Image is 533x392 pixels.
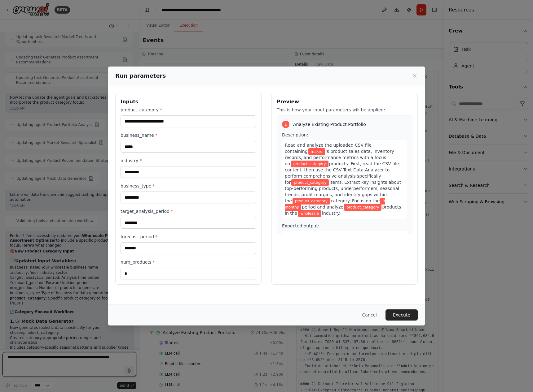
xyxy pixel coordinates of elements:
[344,204,381,211] span: Variable: product_category
[282,223,319,228] span: Expected output:
[285,198,385,211] span: Variable: target_analysis_period
[302,205,343,209] span: period and analyze
[285,234,404,313] span: A comprehensive data-driven portfolio analysis report including: 1) CSV data summary with total r...
[121,234,256,240] label: forecast_period
[277,98,412,106] h3: Preview
[285,149,394,166] span: 's product sales data, inventory records, and performance metrics with a focus on
[291,161,328,167] span: Variable: product_category
[121,157,256,164] label: industry
[293,198,330,205] span: Variable: product_category
[285,161,399,185] span: products. First, read the CSV file content, then use the CSV Text Data Analyzer to perform compre...
[282,121,289,128] div: 1
[121,183,256,189] label: business_type
[121,107,256,113] label: product_category
[331,198,380,203] span: category. Focus on the
[291,179,329,186] span: Variable: product_category
[121,259,256,265] label: num_products
[285,180,401,203] span: items. Extract key insights about top-performing products, underperformers, seasonal trends, prof...
[121,98,256,106] h3: Inputs
[385,309,418,321] button: Execute
[121,132,256,138] label: business_name
[282,132,308,137] span: Description:
[298,210,321,217] span: Variable: industry
[121,208,256,214] label: target_analysis_period
[285,143,372,154] span: Read and analyze the uploaded CSV file containing
[115,71,166,80] h2: Run parameters
[308,148,325,155] span: Variable: business_name
[293,121,366,127] span: Analyze Existing Product Portfolio
[322,211,341,216] span: industry.
[277,107,412,113] p: This is how your input parameters will be applied:
[357,309,382,321] button: Cancel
